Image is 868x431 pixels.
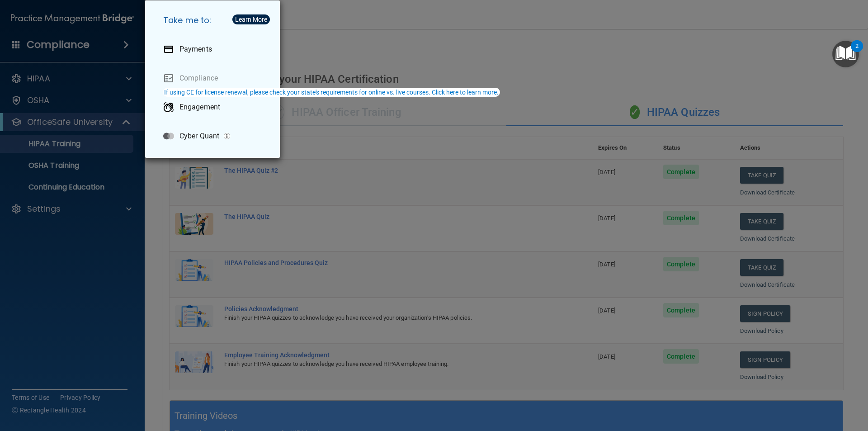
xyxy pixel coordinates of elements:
[156,37,273,62] a: Payments
[832,41,859,67] button: Open Resource Center, 2 new notifications
[163,88,500,97] button: If using CE for license renewal, please check your state's requirements for online vs. live cours...
[712,367,857,403] iframe: Drift Widget Chat Controller
[156,8,273,33] h5: Take me to:
[179,132,219,141] p: Cyber Quant
[235,16,267,23] div: Learn More
[164,89,499,95] div: If using CE for license renewal, please check your state's requirements for online vs. live cours...
[156,123,273,149] a: Cyber Quant
[156,95,273,120] a: Engagement
[156,66,273,91] a: Compliance
[855,46,859,58] div: 2
[179,103,220,112] p: Engagement
[232,14,270,24] button: Learn More
[179,45,212,54] p: Payments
